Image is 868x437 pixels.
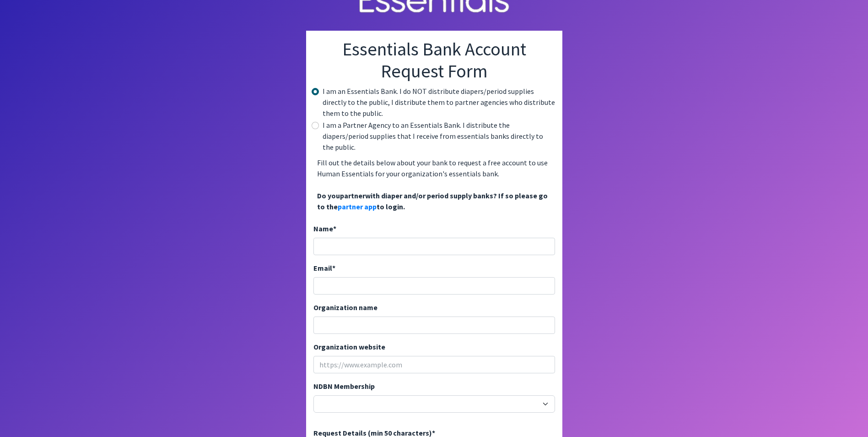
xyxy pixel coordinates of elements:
span: Do you with diaper and/or period supply banks? If so please go to the to login. [317,191,548,211]
abbr: required [332,263,335,273]
label: I am a Partner Agency to an Essentials Bank. I distribute the diapers/period supplies that I rece... [323,120,555,153]
h1: Essentials Bank Account Request Form [313,38,555,82]
label: I am an Essentials Bank. I do NOT distribute diapers/period supplies directly to the public, I di... [323,86,555,119]
input: https://www.example.com [313,356,555,373]
label: Organization website [313,341,385,352]
abbr: required [333,224,336,233]
p: Fill out the details below about your bank to request a free account to use Human Essentials for ... [313,153,555,216]
label: Organization name [313,302,377,313]
label: NDBN Membership [313,381,375,392]
a: partner app [338,202,377,211]
label: Email [313,262,335,273]
label: Name [313,223,336,234]
span: partner [340,191,365,200]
